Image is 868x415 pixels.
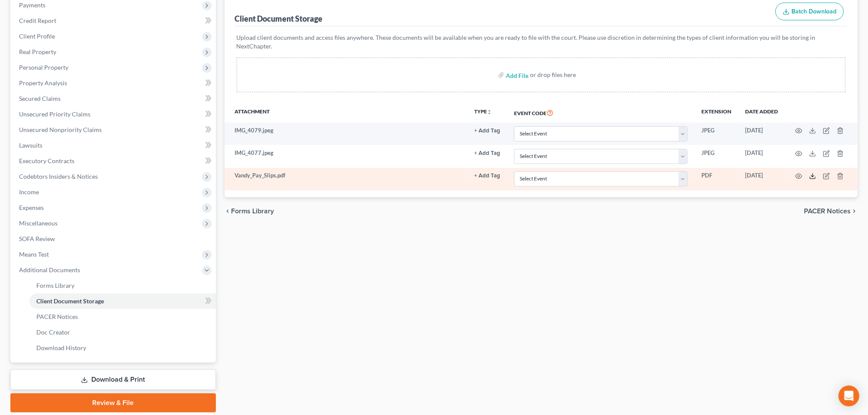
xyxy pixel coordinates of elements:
[738,168,785,190] td: [DATE]
[738,122,785,145] td: [DATE]
[530,71,576,79] div: or drop files here
[474,126,500,135] a: + Add Tag
[225,145,467,167] td: IMG_4077.jpeg
[29,309,216,325] a: PACER Notices
[19,95,61,102] span: Secured Claims
[474,173,500,179] button: + Add Tag
[225,122,467,145] td: IMG_4079.jpeg
[36,328,70,336] span: Doc Creator
[19,1,45,9] span: Payments
[474,151,500,156] button: + Add Tag
[19,219,58,227] span: Miscellaneous
[791,8,836,15] span: Batch Download
[19,32,55,40] span: Client Profile
[10,393,216,412] a: Review & File
[29,325,216,340] a: Doc Creator
[839,386,859,406] div: Open Intercom Messenger
[19,64,68,71] span: Personal Property
[19,188,39,196] span: Income
[36,297,104,305] span: Client Document Storage
[851,208,858,215] i: chevron_right
[694,103,738,122] th: Extension
[775,3,844,21] button: Batch Download
[474,109,492,115] button: TYPEunfold_more
[235,13,323,24] div: Client Document Storage
[19,251,49,258] span: Means Test
[738,103,785,122] th: Date added
[474,171,500,180] a: + Add Tag
[225,208,274,215] button: chevron_left Forms Library
[19,204,44,211] span: Expenses
[19,17,56,24] span: Credit Report
[19,266,80,273] span: Additional Documents
[237,33,846,51] p: Upload client documents and access files anywhere. These documents will be available when you are...
[36,313,78,320] span: PACER Notices
[29,293,216,309] a: Client Document Storage
[19,48,56,55] span: Real Property
[19,126,102,133] span: Unsecured Nonpriority Claims
[474,149,500,157] a: + Add Tag
[225,208,231,215] i: chevron_left
[487,109,492,115] i: unfold_more
[507,103,694,122] th: Event Code
[12,122,216,138] a: Unsecured Nonpriority Claims
[12,91,216,106] a: Secured Claims
[694,145,738,167] td: JPEG
[29,278,216,293] a: Forms Library
[694,122,738,145] td: JPEG
[225,103,467,122] th: Attachment
[12,231,216,247] a: SOFA Review
[12,106,216,122] a: Unsecured Priority Claims
[36,344,86,351] span: Download History
[36,282,74,289] span: Forms Library
[12,138,216,153] a: Lawsuits
[474,128,500,134] button: + Add Tag
[12,13,216,29] a: Credit Report
[19,173,98,180] span: Codebtors Insiders & Notices
[19,110,90,118] span: Unsecured Priority Claims
[738,145,785,167] td: [DATE]
[19,157,74,164] span: Executory Contracts
[19,142,42,149] span: Lawsuits
[19,79,67,87] span: Property Analysis
[29,340,216,356] a: Download History
[12,153,216,169] a: Executory Contracts
[694,168,738,190] td: PDF
[804,208,851,215] span: PACER Notices
[10,370,216,390] a: Download & Print
[231,208,274,215] span: Forms Library
[12,75,216,91] a: Property Analysis
[225,168,467,190] td: Vandy_Pay_Slips.pdf
[19,235,55,242] span: SOFA Review
[804,208,858,215] button: PACER Notices chevron_right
